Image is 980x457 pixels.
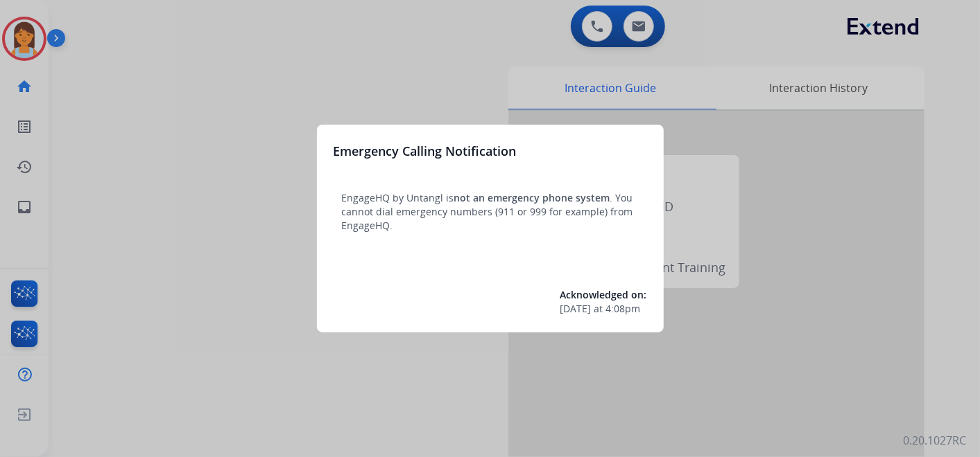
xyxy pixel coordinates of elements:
[606,302,641,316] span: 4:08pm
[342,191,639,233] p: EngageHQ by Untangl is . You cannot dial emergency numbers (911 or 999 for example) from EngageHQ.
[560,302,592,316] span: [DATE]
[454,191,610,204] span: not an emergency phone system
[903,432,966,449] p: 0.20.1027RC
[560,288,647,301] span: Acknowledged on:
[560,302,647,316] div: at
[334,141,517,161] h3: Emergency Calling Notification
